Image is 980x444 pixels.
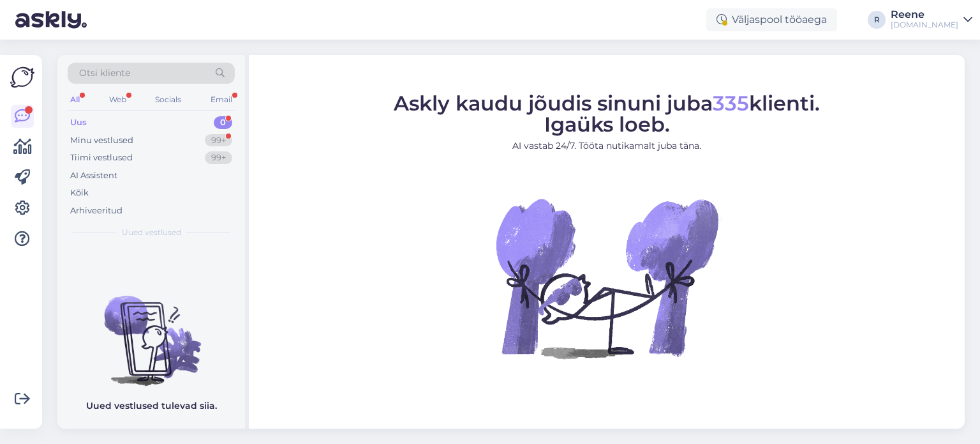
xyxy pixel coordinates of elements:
[70,116,87,129] div: Uus
[394,91,820,137] span: Askly kaudu jõudis sinuni juba klienti. Igaüks loeb.
[492,163,722,393] img: No Chat active
[70,151,133,164] div: Tiimi vestlused
[70,187,89,199] div: Kõik
[86,399,217,413] p: Uued vestlused tulevad siia.
[57,273,245,388] img: No chats
[891,10,958,20] div: Reene
[70,169,117,182] div: AI Assistent
[214,116,232,129] div: 0
[68,91,82,108] div: All
[891,20,958,30] div: [DOMAIN_NAME]
[122,227,181,238] span: Uued vestlused
[208,91,235,108] div: Email
[868,11,886,29] div: R
[70,204,122,217] div: Arhiveeritud
[713,91,749,116] span: 335
[205,134,232,147] div: 99+
[10,65,34,89] img: Askly Logo
[706,8,837,31] div: Väljaspool tööaega
[70,134,133,147] div: Minu vestlused
[891,10,972,30] a: Reene[DOMAIN_NAME]
[205,151,232,164] div: 99+
[107,91,129,108] div: Web
[79,66,130,80] span: Otsi kliente
[394,139,820,153] p: AI vastab 24/7. Tööta nutikamalt juba täna.
[152,91,184,108] div: Socials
